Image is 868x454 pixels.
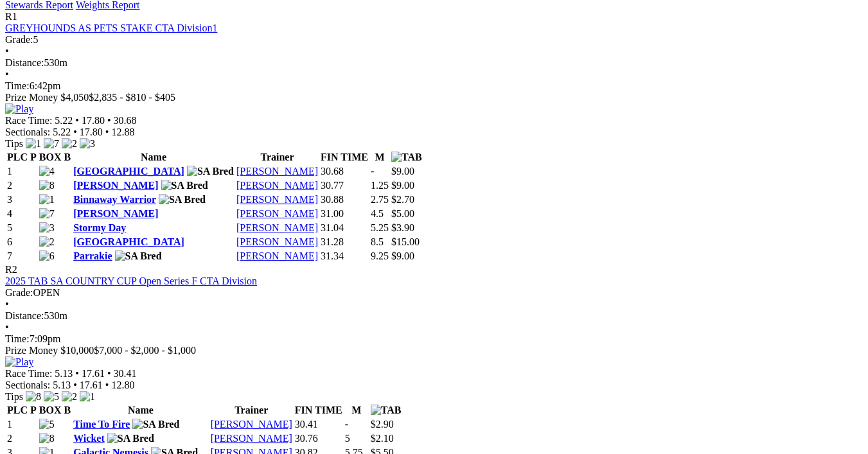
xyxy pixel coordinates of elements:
[6,165,37,178] td: 1
[5,287,854,299] div: OPEN
[294,432,343,445] td: 30.76
[5,57,44,68] span: Distance:
[371,180,389,191] text: 1.25
[73,404,209,417] th: Name
[5,322,9,333] span: •
[39,250,55,262] img: 6
[73,419,130,430] a: Time To Fire
[73,380,77,390] span: •
[159,194,206,205] img: SA Bred
[5,333,30,344] span: Time:
[64,152,71,162] span: B
[6,418,37,431] td: 1
[5,46,9,57] span: •
[161,180,208,191] img: SA Bred
[26,138,41,150] img: 1
[5,80,30,91] span: Time:
[5,380,50,390] span: Sectionals:
[5,127,50,137] span: Sectionals:
[391,166,414,177] span: $9.00
[371,250,389,261] text: 9.25
[294,418,343,431] td: 30.41
[371,236,384,247] text: 8.5
[39,419,55,430] img: 5
[5,80,854,92] div: 6:42pm
[391,152,422,163] img: TAB
[371,166,374,177] text: -
[62,391,77,403] img: 2
[80,127,103,137] span: 17.80
[62,138,77,150] img: 2
[187,166,234,177] img: SA Bred
[320,222,369,234] td: 31.04
[5,310,854,322] div: 530m
[114,368,137,379] span: 30.41
[5,275,257,286] a: 2025 TAB SA COUNTRY CUP Open Series F CTA Division
[5,333,854,345] div: 7:09pm
[82,368,105,379] span: 17.61
[370,151,389,164] th: M
[105,127,109,137] span: •
[236,250,318,261] a: [PERSON_NAME]
[111,380,134,390] span: 12.80
[236,166,318,177] a: [PERSON_NAME]
[5,299,9,310] span: •
[210,404,293,417] th: Trainer
[115,250,162,262] img: SA Bred
[371,222,389,233] text: 5.25
[80,391,95,403] img: 1
[211,419,292,430] a: [PERSON_NAME]
[105,380,109,390] span: •
[39,222,55,234] img: 3
[64,405,71,415] span: B
[236,236,318,247] a: [PERSON_NAME]
[30,405,37,415] span: P
[6,222,37,234] td: 5
[236,222,318,233] a: [PERSON_NAME]
[89,92,175,103] span: $2,835 - $810 - $405
[82,115,105,126] span: 17.80
[320,179,369,192] td: 30.77
[320,165,369,178] td: 30.68
[5,34,33,45] span: Grade:
[30,152,37,162] span: P
[73,194,156,205] a: Binnaway Warrior
[6,193,37,206] td: 3
[391,180,414,191] span: $9.00
[73,127,77,137] span: •
[5,22,217,33] a: GREYHOUNDS AS PETS STAKE CTA Division1
[39,433,55,444] img: 8
[55,115,73,126] span: 5.22
[391,194,414,205] span: $2.70
[5,103,33,115] img: Play
[39,180,55,191] img: 8
[5,368,52,379] span: Race Time:
[73,151,235,164] th: Name
[26,391,41,403] img: 8
[371,433,394,444] span: $2.10
[44,138,59,150] img: 7
[39,236,55,248] img: 2
[345,433,350,444] text: 5
[53,380,71,390] span: 5.13
[6,432,37,445] td: 2
[345,419,348,430] text: -
[5,391,23,402] span: Tips
[6,207,37,220] td: 4
[73,250,112,261] a: Parrakie
[94,345,196,356] span: $7,000 - $2,000 - $1,000
[5,356,33,368] img: Play
[391,250,414,261] span: $9.00
[114,115,137,126] span: 30.68
[211,433,292,444] a: [PERSON_NAME]
[75,115,79,126] span: •
[6,236,37,249] td: 6
[80,138,95,150] img: 3
[5,34,854,46] div: 5
[73,236,184,247] a: [GEOGRAPHIC_DATA]
[73,166,184,177] a: [GEOGRAPHIC_DATA]
[236,208,318,219] a: [PERSON_NAME]
[391,236,420,247] span: $15.00
[7,152,28,162] span: PLC
[320,151,369,164] th: FIN TIME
